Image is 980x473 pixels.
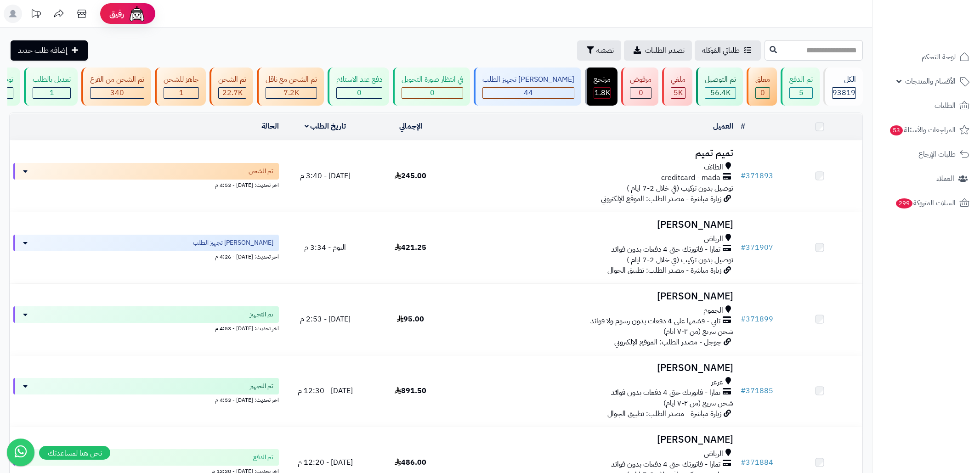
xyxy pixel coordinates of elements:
span: تمارا - فاتورتك حتى 4 دفعات بدون فوائد [611,388,720,398]
span: # [741,170,746,181]
div: 7223 [266,88,317,98]
div: جاهز للشحن [164,74,199,85]
span: 7.2K [283,87,299,98]
span: زيارة مباشرة - مصدر الطلب: تطبيق الجوال [607,265,721,276]
div: تم التوصيل [705,74,736,85]
div: 1798 [594,88,610,98]
span: تمارا - فاتورتك حتى 4 دفعات بدون فوائد [611,244,720,255]
span: 1 [179,87,184,98]
span: تمارا - فاتورتك حتى 4 دفعات بدون فوائد [611,459,720,470]
div: مرفوض [630,74,651,85]
div: اخر تحديث: [DATE] - 4:26 م [13,251,279,261]
span: 95.00 [397,314,424,325]
span: طلبات الإرجاع [918,148,956,161]
a: #371885 [741,385,773,396]
a: الطلبات [878,95,974,117]
span: 1.8K [595,87,610,98]
a: [PERSON_NAME] تجهيز الطلب 44 [472,68,583,106]
span: تم الدفع [253,453,273,462]
span: رفيق [109,8,124,19]
span: 340 [110,87,124,98]
span: الأقسام والمنتجات [905,75,956,88]
a: طلباتي المُوكلة [695,40,761,61]
a: السلات المتروكة299 [878,192,974,214]
span: 5 [799,87,804,98]
div: تم الشحن [218,74,246,85]
a: مرتجع 1.8K [583,68,619,106]
a: العملاء [878,168,974,190]
div: اخر تحديث: [DATE] - 4:53 م [13,394,279,404]
div: 0 [756,88,770,98]
span: 0 [430,87,435,98]
span: جوجل - مصدر الطلب: الموقع الإلكتروني [614,337,721,348]
span: العملاء [936,172,954,185]
span: السلات المتروكة [895,197,956,209]
span: زيارة مباشرة - مصدر الطلب: الموقع الإلكتروني [601,193,721,204]
a: تاريخ الطلب [305,121,346,132]
span: عرعر [711,377,723,388]
span: 44 [524,87,533,98]
a: تعديل بالطلب 1 [22,68,79,106]
a: في انتظار صورة التحويل 0 [391,68,472,106]
span: [DATE] - 12:20 م [298,457,353,468]
div: 44 [483,88,574,98]
span: 421.25 [395,242,426,253]
div: تعديل بالطلب [33,74,71,85]
div: 1 [164,88,198,98]
span: طلباتي المُوكلة [702,45,740,56]
button: تصفية [577,40,621,61]
img: ai-face.png [128,5,146,23]
span: # [741,242,746,253]
h3: [PERSON_NAME] [457,434,733,445]
span: 0 [357,87,362,98]
span: # [741,385,746,396]
span: الطائف [704,162,723,173]
a: تصدير الطلبات [624,40,692,61]
span: تم الشحن [249,167,273,176]
a: ملغي 5K [660,68,694,106]
span: زيارة مباشرة - مصدر الطلب: تطبيق الجوال [607,408,721,419]
div: اخر تحديث: [DATE] - 4:53 م [13,180,279,189]
a: الكل93819 [821,68,865,106]
a: دفع عند الاستلام 0 [326,68,391,106]
div: 1 [33,88,70,98]
span: creditcard - mada [661,173,720,183]
div: الكل [832,74,856,85]
div: اخر تحديث: [DATE] - 4:53 م [13,323,279,332]
div: 340 [91,88,144,98]
a: معلق 0 [745,68,779,106]
span: الجموم [703,305,723,316]
h3: [PERSON_NAME] [457,220,733,230]
span: 0 [760,87,765,98]
span: تم التجهيز [250,382,273,391]
div: مرتجع [594,74,611,85]
a: #371884 [741,457,773,468]
a: المراجعات والأسئلة53 [878,119,974,141]
span: الطلبات [935,99,956,112]
a: تحديثات المنصة [24,5,47,25]
div: 0 [337,88,382,98]
span: الرياض [704,234,723,244]
span: [DATE] - 12:30 م [298,385,353,396]
a: العميل [713,121,733,132]
span: لوحة التحكم [922,51,956,63]
a: تم الشحن 22.7K [208,68,255,106]
a: تم الشحن مع ناقل 7.2K [255,68,326,106]
span: شحن سريع (من ٢-٧ ايام) [663,326,733,337]
div: 22731 [219,88,246,98]
span: توصيل بدون تركيب (في خلال 2-7 ايام ) [627,183,733,194]
a: الإجمالي [399,121,422,132]
a: إضافة طلب جديد [11,40,88,61]
div: ملغي [671,74,685,85]
div: 56388 [705,88,736,98]
span: اليوم - 3:34 م [304,242,346,253]
span: 891.50 [395,385,426,396]
a: # [741,121,745,132]
a: تم الشحن من الفرع 340 [79,68,153,106]
a: #371899 [741,314,773,325]
span: المراجعات والأسئلة [889,124,956,136]
span: تصفية [596,45,614,56]
a: مرفوض 0 [619,68,660,106]
a: جاهز للشحن 1 [153,68,208,106]
span: 486.00 [395,457,426,468]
